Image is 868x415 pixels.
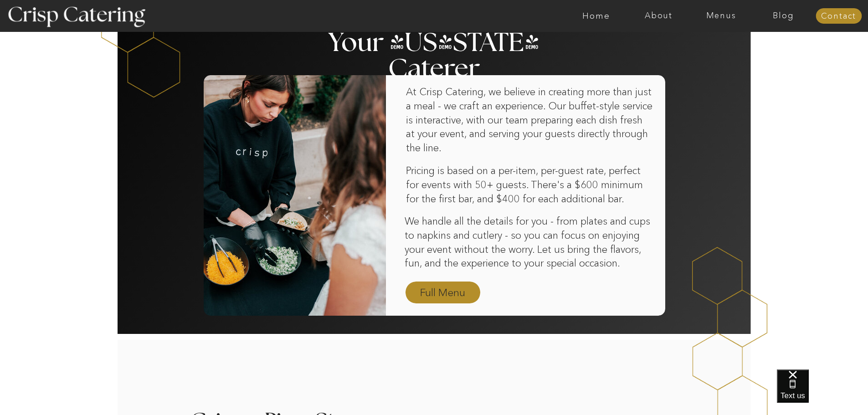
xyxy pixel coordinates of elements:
[627,11,690,20] a: About
[406,85,653,172] p: At Crisp Catering, we believe in creating more than just a meal - we craft an experience. Our buf...
[405,215,655,271] p: We handle all the details for you - from plates and cups to napkins and cutlery - so you can focu...
[752,11,815,20] a: Blog
[327,30,542,48] h2: Your [US_STATE] Caterer
[777,369,868,415] iframe: podium webchat widget bubble
[816,12,862,21] a: Contact
[565,11,627,20] a: Home
[416,285,469,301] a: Full Menu
[406,164,653,207] p: Pricing is based on a per-item, per-guest rate, perfect for events with 50+ guests. There's a $60...
[690,11,752,20] a: Menus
